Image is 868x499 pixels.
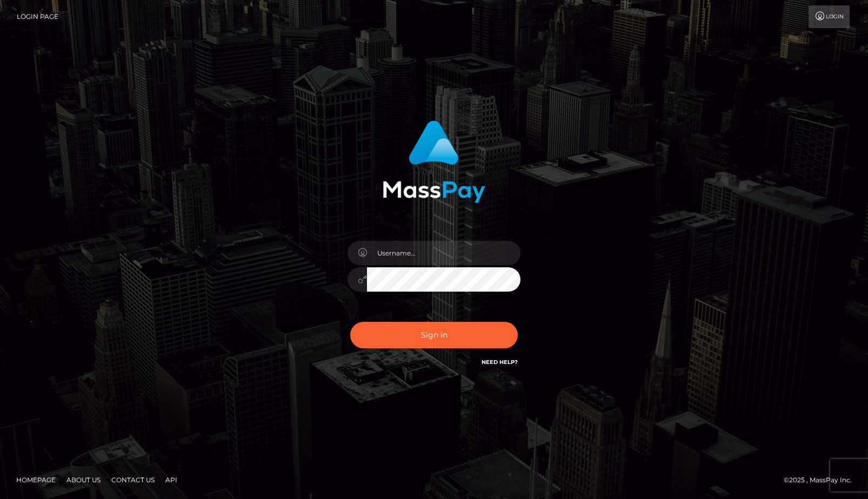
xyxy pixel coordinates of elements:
[367,241,520,265] input: Username...
[62,471,105,488] a: About Us
[809,5,850,28] a: Login
[17,5,58,28] a: Login Page
[12,471,60,488] a: Homepage
[482,359,518,366] a: Need Help?
[107,471,159,488] a: Contact Us
[350,322,518,348] button: Sign in
[784,474,860,486] div: © 2025 , MassPay Inc.
[383,120,485,203] img: MassPay Login
[161,471,182,488] a: API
